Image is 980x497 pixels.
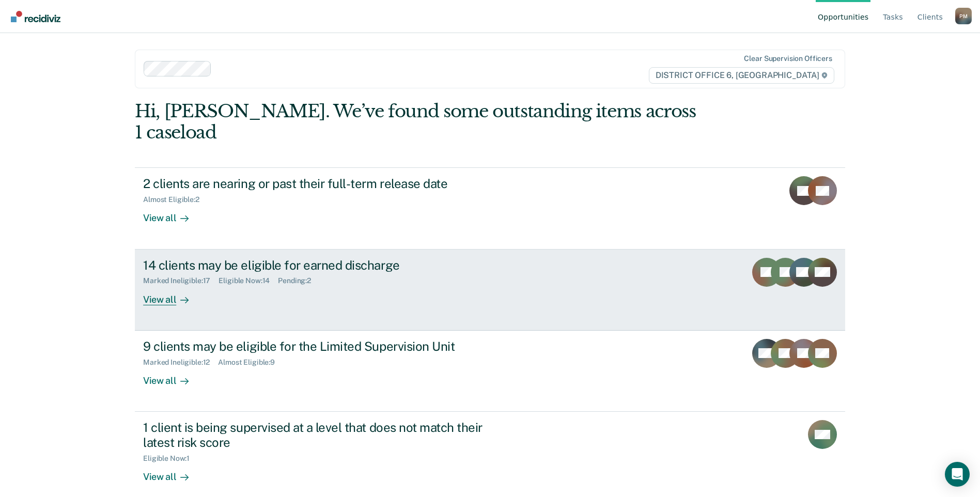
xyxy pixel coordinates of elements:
[143,366,201,386] div: View all
[135,167,845,249] a: 2 clients are nearing or past their full-term release dateAlmost Eligible:2View all
[955,8,972,24] div: P M
[143,285,201,305] div: View all
[143,258,506,273] div: 14 clients may be eligible for earned discharge
[143,195,208,204] div: Almost Eligible : 2
[278,276,319,285] div: Pending : 2
[219,276,278,285] div: Eligible Now : 14
[143,454,198,463] div: Eligible Now : 1
[945,462,970,487] div: Open Intercom Messenger
[143,204,201,224] div: View all
[143,358,218,367] div: Marked Ineligible : 12
[143,339,506,354] div: 9 clients may be eligible for the Limited Supervision Unit
[143,276,219,285] div: Marked Ineligible : 17
[143,176,506,191] div: 2 clients are nearing or past their full-term release date
[135,101,703,143] div: Hi, [PERSON_NAME]. We’ve found some outstanding items across 1 caseload
[135,250,845,331] a: 14 clients may be eligible for earned dischargeMarked Ineligible:17Eligible Now:14Pending:2View all
[143,420,506,450] div: 1 client is being supervised at a level that does not match their latest risk score
[955,8,972,24] button: Profile dropdown button
[218,358,283,367] div: Almost Eligible : 9
[11,11,60,22] img: Recidiviz
[744,54,832,63] div: Clear supervision officers
[135,331,845,412] a: 9 clients may be eligible for the Limited Supervision UnitMarked Ineligible:12Almost Eligible:9Vi...
[649,67,834,84] span: DISTRICT OFFICE 6, [GEOGRAPHIC_DATA]
[143,462,201,483] div: View all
